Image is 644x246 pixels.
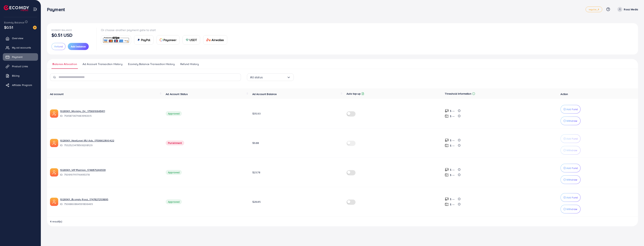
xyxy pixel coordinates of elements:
[252,141,259,145] span: $9.88
[60,197,160,206] div: <span class='underline'>1028901_Ecomdy Rooz_1747827253895</span></br>7506860864591806465
[589,8,599,11] span: regular_4
[60,139,160,142] a: 1028901_NextLevel EU Ads_1753802300422
[616,7,638,12] a: Rooz Media
[252,170,260,174] span: $23.78
[250,74,263,80] span: All status
[252,112,261,115] span: $35.93
[71,45,86,48] span: Add balance
[445,114,449,118] img: top-up amount
[4,5,29,11] img: logo
[561,164,581,172] button: Add Fund
[166,92,188,96] span: Ad Account Status
[33,26,37,29] img: image
[166,170,182,175] span: Approved
[163,38,176,42] span: Payoneer
[166,199,182,204] span: Approved
[60,168,160,177] div: <span class='underline'>1028901_VIP Fashion_1748371246553</span></br>7509197111716495378
[60,168,160,172] a: 1028901_VIP Fashion_1748371246553
[450,202,455,207] p: $ ---
[252,200,261,204] span: $28.85
[68,43,89,50] button: Add balance
[12,46,31,49] span: My ad accounts
[189,38,197,42] span: USDT
[450,167,455,172] p: $ ---
[137,38,140,41] img: card
[134,35,154,45] a: cardPayPal
[166,141,184,145] span: Punishment
[60,202,160,206] span: ID: 7506860864591806465
[445,173,449,177] img: top-up amount
[566,148,577,153] p: Withdraw
[450,114,455,118] p: $ ---
[445,144,449,147] img: top-up amount
[60,114,160,118] span: ID: 7545873671483916305
[47,7,68,12] h3: Payment
[4,25,13,30] span: $0.51
[566,136,578,141] p: Add Fund
[624,7,638,12] p: Rooz Media
[561,146,581,155] button: Withdraw
[445,168,449,172] img: top-up amount
[445,202,449,206] img: top-up amount
[450,143,455,148] p: $ ---
[561,193,581,202] button: Add Fund
[561,205,581,213] button: Withdraw
[50,168,58,176] img: ic-ads-acc.e4c84228.svg
[50,92,64,96] span: Ad account
[3,34,38,42] a: Overview
[141,38,150,42] span: PayPal
[52,62,77,66] span: Balance Allocation
[566,166,578,170] p: Add Fund
[450,197,455,201] p: $ ---
[566,107,578,111] p: Add Fund
[60,109,160,113] a: 1028901_Mommy_Dc_1756910643411
[12,36,23,40] span: Overview
[101,28,230,32] p: Or choose another payment gate to start
[3,44,38,51] a: My ad accounts
[263,74,287,80] input: Search for option
[561,105,581,114] button: Add Fund
[60,143,160,147] span: ID: 7532523478508208129
[566,195,578,200] p: Add Fund
[12,64,28,68] span: Product Links
[561,117,581,125] button: Withdraw
[450,109,455,113] p: $ ---
[12,55,22,59] span: Payment
[4,21,24,24] span: Ecomdy Balance
[166,111,182,116] span: Approved
[102,36,130,44] img: card
[54,45,63,48] span: Refund
[160,38,163,41] img: card
[60,173,160,176] span: ID: 7509197111716495378
[252,92,277,96] span: Ad Account Balance
[50,139,58,147] img: ic-ads-acc.e4c84228.svg
[60,197,160,201] a: 1028901_Ecomdy Rooz_1747827253895
[51,43,66,50] button: Refund
[566,177,577,182] p: Withdraw
[83,62,122,66] span: Ad Account Transaction History
[101,35,131,45] a: card
[3,53,38,61] a: Payment
[628,229,641,243] iframe: Chat
[566,207,577,211] p: Withdraw
[128,62,175,66] span: Ecomdy Balance Transaction History
[186,38,189,41] img: card
[50,198,58,206] img: ic-ads-acc.e4c84228.svg
[247,73,294,81] div: Search for option
[212,38,224,42] span: Airwallex
[183,35,200,45] a: cardUSDT
[586,7,602,12] a: regular_4
[561,134,581,143] button: Add Fund
[51,33,72,37] p: $0.51 USD
[450,138,455,143] p: $ ---
[203,35,227,45] a: cardAirwallex
[445,197,449,201] img: top-up amount
[51,28,72,32] span: Ecomdy Balance
[33,7,37,11] img: menu
[157,35,180,45] a: cardPayoneer
[445,91,471,96] p: Threshold information
[3,81,38,89] a: Affiliate Program
[566,119,577,123] p: Withdraw
[450,173,455,177] p: $ ---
